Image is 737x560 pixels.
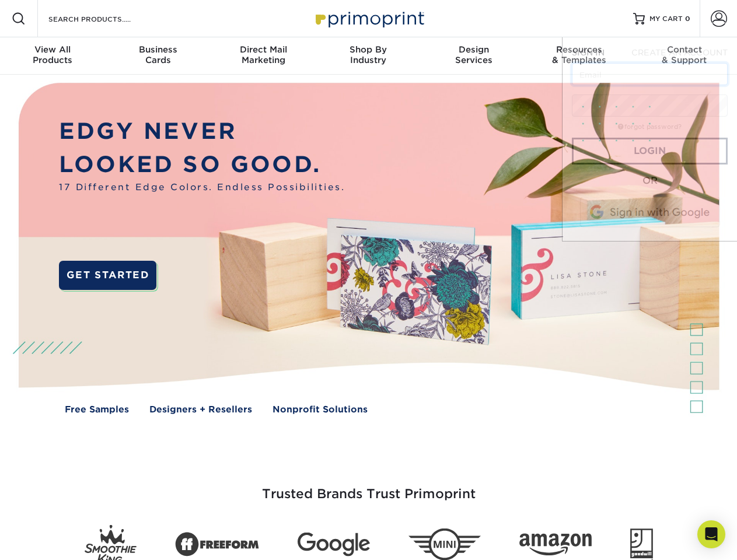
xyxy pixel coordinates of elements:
span: Business [105,44,210,55]
a: GET STARTED [59,261,156,290]
a: Designers + Resellers [149,403,252,416]
div: Marketing [211,44,316,65]
div: Open Intercom Messenger [697,520,725,548]
a: Direct MailMarketing [211,37,316,75]
img: Goodwill [630,528,653,560]
span: 0 [685,15,690,23]
a: DesignServices [421,37,526,75]
span: 17 Different Edge Colors. Endless Possibilities. [59,181,345,194]
a: Free Samples [65,403,129,416]
input: Email [572,63,728,85]
input: SEARCH PRODUCTS..... [47,12,161,26]
img: Amazon [519,534,592,556]
a: Resources& Templates [526,37,631,75]
h3: Trusted Brands Trust Primoprint [27,459,710,516]
img: Primoprint [310,6,427,31]
img: Google [298,533,370,556]
span: Shop By [316,44,421,55]
div: Services [421,44,526,65]
span: CREATE AN ACCOUNT [631,48,728,57]
div: & Templates [526,44,631,65]
a: Login [572,138,728,164]
span: MY CART [649,14,683,24]
div: OR [572,174,728,188]
span: SIGN IN [572,48,605,57]
p: EDGY NEVER [59,115,345,148]
a: forgot password? [618,123,682,131]
span: Resources [526,44,631,55]
a: Nonprofit Solutions [273,403,368,416]
span: Design [421,44,526,55]
span: Direct Mail [211,44,316,55]
p: LOOKED SO GOOD. [59,148,345,181]
a: Shop ByIndustry [316,37,421,75]
iframe: Google Customer Reviews [3,524,99,556]
div: Industry [316,44,421,65]
div: Cards [105,44,210,65]
a: BusinessCards [105,37,210,75]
